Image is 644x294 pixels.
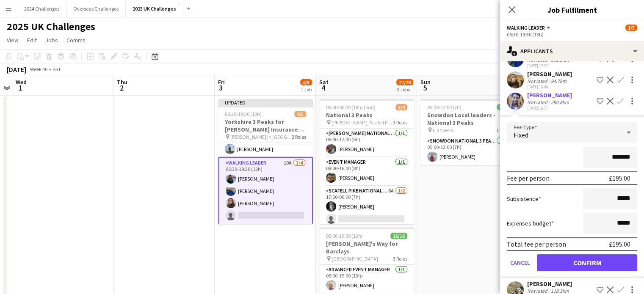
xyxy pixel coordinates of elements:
[319,78,329,86] span: Sat
[537,254,637,271] button: Confirm
[326,233,363,239] span: 06:00-19:00 (13h)
[527,84,572,90] div: [DATE] 16:40
[507,254,533,271] button: Cancel
[419,83,431,93] span: 5
[319,240,414,255] h3: [PERSON_NAME]'s Way for Barclays
[28,66,49,72] span: Week 40
[218,99,313,224] app-job-card: Updated06:30-19:30 (13h)4/5Yorkshire 3 Peaks for [PERSON_NAME] Insurance Group [PERSON_NAME] in [...
[625,25,637,31] span: 1/5
[527,288,549,294] div: Not rated
[332,256,378,262] span: [GEOGRAPHIC_DATA]
[300,79,312,85] span: 4/5
[218,129,313,157] app-card-role: Event Manager1/106:30-19:30 (13h)[PERSON_NAME]
[292,134,306,140] span: 2 Roles
[497,104,509,110] span: 1/1
[66,0,126,17] button: Overseas Challenges
[126,0,183,17] button: 2025 UK Challenges
[7,65,26,74] div: [DATE]
[390,233,407,239] span: 16/16
[7,36,19,44] span: View
[397,86,413,93] div: 3 Jobs
[42,35,61,46] a: Jobs
[218,157,313,225] app-card-role: Walking Leader10A3/406:30-19:30 (13h)[PERSON_NAME][PERSON_NAME][PERSON_NAME]
[318,83,329,93] span: 4
[500,4,644,15] h3: Job Fulfilment
[609,240,630,248] div: £195.00
[7,20,95,33] h1: 2025 UK Challenges
[396,79,413,85] span: 27/28
[24,35,40,46] a: Edit
[549,78,568,84] div: 94.7km
[319,111,414,119] h3: National 3 Peaks
[66,36,86,44] span: Comms
[507,240,566,248] div: Total fee per person
[218,78,225,86] span: Fri
[420,136,515,165] app-card-role: Snowdon National 3 Peaks Walking Leader1/105:00-12:00 (7h)[PERSON_NAME]
[507,25,552,31] button: Walking Leader
[433,127,453,133] span: Llanberis
[217,83,225,93] span: 3
[117,78,127,86] span: Thu
[301,86,312,93] div: 1 Job
[27,36,37,44] span: Edit
[393,256,407,262] span: 3 Roles
[527,63,572,69] div: [DATE] 15:51
[427,104,462,110] span: 05:00-12:00 (7h)
[230,134,292,140] span: [PERSON_NAME] in [GEOGRAPHIC_DATA]
[500,41,644,61] div: Applicants
[3,35,22,46] a: View
[527,99,549,105] div: Not rated
[549,99,571,105] div: 290.8km
[420,99,515,165] app-job-card: 05:00-12:00 (7h)1/1Snowdon Local leaders - National 3 Peaks Llanberis1 RoleSnowdon National 3 Pea...
[527,105,572,111] div: [DATE] 16:57
[14,83,27,93] span: 1
[514,131,528,139] span: Fixed
[225,111,262,117] span: 06:30-19:30 (13h)
[17,0,66,17] button: 2024 Challenges
[16,78,27,86] span: Wed
[319,265,414,294] app-card-role: Advanced Event Manager1/106:00-19:00 (13h)[PERSON_NAME]
[393,119,407,126] span: 3 Roles
[218,118,313,133] h3: Yorkshire 3 Peaks for [PERSON_NAME] Insurance Group
[319,186,414,227] app-card-role: Scafell Pike National 3 Peaks Walking Leader6A1/217:00-00:00 (7h)[PERSON_NAME]
[45,36,58,44] span: Jobs
[507,220,554,227] label: Expenses budget
[507,31,637,38] div: 06:30-19:30 (13h)
[218,99,313,106] div: Updated
[496,127,509,133] span: 1 Role
[527,78,549,84] div: Not rated
[527,91,572,99] div: [PERSON_NAME]
[395,104,407,110] span: 3/4
[332,119,393,126] span: [PERSON_NAME], Scafell Pike and Snowdon
[53,66,61,72] div: BST
[507,25,545,31] span: Walking Leader
[319,99,414,224] app-job-card: 06:00-00:00 (18h) (Sun)3/4National 3 Peaks [PERSON_NAME], Scafell Pike and Snowdon3 Roles[PERSON_...
[420,78,431,86] span: Sun
[527,280,572,288] div: [PERSON_NAME]
[609,174,630,182] div: £195.00
[507,174,550,182] div: Fee per person
[326,104,376,110] span: 06:00-00:00 (18h) (Sun)
[549,288,571,294] div: 118.3km
[63,35,89,46] a: Comms
[294,111,306,117] span: 4/5
[420,111,515,126] h3: Snowdon Local leaders - National 3 Peaks
[507,195,541,203] label: Subsistence
[319,157,414,186] app-card-role: Event Manager1/108:00-16:00 (8h)[PERSON_NAME]
[319,129,414,157] app-card-role: [PERSON_NAME] National 3 Peaks Walking Leader1/106:00-12:00 (6h)[PERSON_NAME]
[116,83,127,93] span: 2
[527,70,572,78] div: [PERSON_NAME]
